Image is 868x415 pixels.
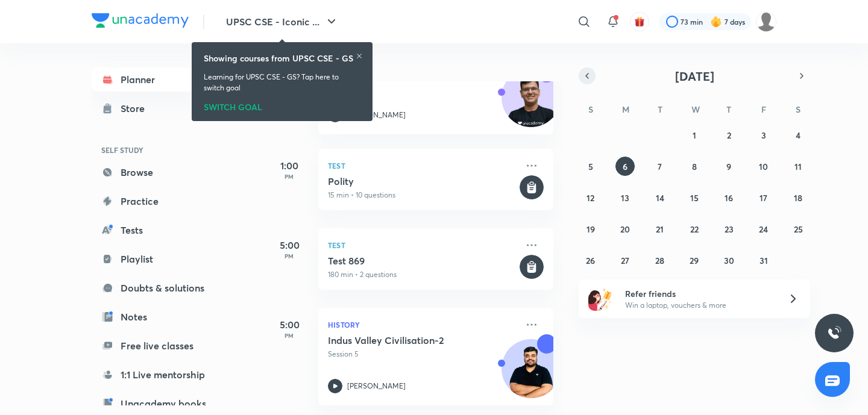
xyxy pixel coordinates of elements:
[92,363,231,387] a: 1:1 Live mentorship
[630,12,649,31] button: avatar
[92,160,231,184] a: Browse
[725,223,734,235] abbr: October 23, 2025
[620,223,630,235] abbr: October 20, 2025
[621,192,629,204] abbr: October 13, 2025
[625,300,773,311] p: Win a laptop, vouchers & more
[282,67,565,81] h4: [DATE]
[502,346,560,404] img: Avatar
[650,157,670,176] button: October 7, 2025
[265,252,313,260] p: PM
[92,67,231,92] a: Planner
[347,381,406,392] p: [PERSON_NAME]
[92,96,231,120] a: Store
[756,11,776,32] img: wassim
[759,255,768,266] abbr: October 31, 2025
[92,13,189,28] img: Company Logo
[588,104,593,115] abbr: Sunday
[656,192,664,204] abbr: October 14, 2025
[690,223,699,235] abbr: October 22, 2025
[92,189,231,213] a: Practice
[587,192,594,204] abbr: October 12, 2025
[719,219,738,239] button: October 23, 2025
[328,334,478,346] h5: Indus Valley Civilisation-2
[685,251,704,270] button: October 29, 2025
[621,255,629,266] abbr: October 27, 2025
[788,157,808,176] button: October 11, 2025
[754,219,773,239] button: October 24, 2025
[265,158,313,173] h5: 1:00
[623,161,627,172] abbr: October 6, 2025
[588,161,593,172] abbr: October 5, 2025
[587,223,595,235] abbr: October 19, 2025
[719,251,738,270] button: October 30, 2025
[92,305,231,329] a: Notes
[761,129,766,141] abbr: October 3, 2025
[328,269,517,280] p: 180 min • 2 questions
[596,67,793,84] button: [DATE]
[581,251,600,270] button: October 26, 2025
[691,104,700,115] abbr: Wednesday
[761,104,766,115] abbr: Friday
[650,188,670,207] button: October 14, 2025
[690,192,699,204] abbr: October 15, 2025
[794,223,803,235] abbr: October 25, 2025
[92,276,231,300] a: Doubts & solutions
[265,238,313,252] h5: 5:00
[615,251,635,270] button: October 27, 2025
[690,255,699,266] abbr: October 29, 2025
[328,190,517,201] p: 15 min • 10 questions
[588,287,612,311] img: referral
[328,317,517,332] p: History
[622,104,629,115] abbr: Monday
[759,223,768,235] abbr: October 24, 2025
[92,218,231,242] a: Tests
[726,161,731,172] abbr: October 9, 2025
[726,104,731,115] abbr: Thursday
[92,247,231,271] a: Playlist
[725,192,733,204] abbr: October 16, 2025
[788,188,808,207] button: October 18, 2025
[656,223,664,235] abbr: October 21, 2025
[693,129,696,141] abbr: October 1, 2025
[727,129,731,141] abbr: October 2, 2025
[658,161,662,172] abbr: October 7, 2025
[204,72,360,93] p: Learning for UPSC CSE - GS? Tap here to switch goal
[685,219,704,239] button: October 22, 2025
[788,125,808,145] button: October 4, 2025
[634,16,645,27] img: avatar
[502,75,560,133] img: Avatar
[328,78,517,89] p: Session 4
[675,68,714,84] span: [DATE]
[204,52,353,64] h6: Showing courses from UPSC CSE - GS
[719,157,738,176] button: October 9, 2025
[685,188,704,207] button: October 15, 2025
[328,158,517,173] p: Test
[794,161,802,172] abbr: October 11, 2025
[328,238,517,252] p: Test
[759,161,768,172] abbr: October 10, 2025
[724,255,734,266] abbr: October 30, 2025
[692,161,697,172] abbr: October 8, 2025
[581,188,600,207] button: October 12, 2025
[615,188,635,207] button: October 13, 2025
[121,101,152,116] div: Store
[719,188,738,207] button: October 16, 2025
[650,251,670,270] button: October 28, 2025
[650,219,670,239] button: October 21, 2025
[219,10,346,34] button: UPSC CSE - Iconic ...
[685,125,704,145] button: October 1, 2025
[615,219,635,239] button: October 20, 2025
[92,140,231,160] h6: SELF STUDY
[719,125,738,145] button: October 2, 2025
[328,349,517,360] p: Session 5
[759,192,767,204] abbr: October 17, 2025
[796,104,800,115] abbr: Saturday
[827,326,841,340] img: ttu
[265,173,313,180] p: PM
[581,219,600,239] button: October 19, 2025
[658,104,662,115] abbr: Tuesday
[794,192,802,204] abbr: October 18, 2025
[655,255,664,266] abbr: October 28, 2025
[754,251,773,270] button: October 31, 2025
[92,13,189,31] a: Company Logo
